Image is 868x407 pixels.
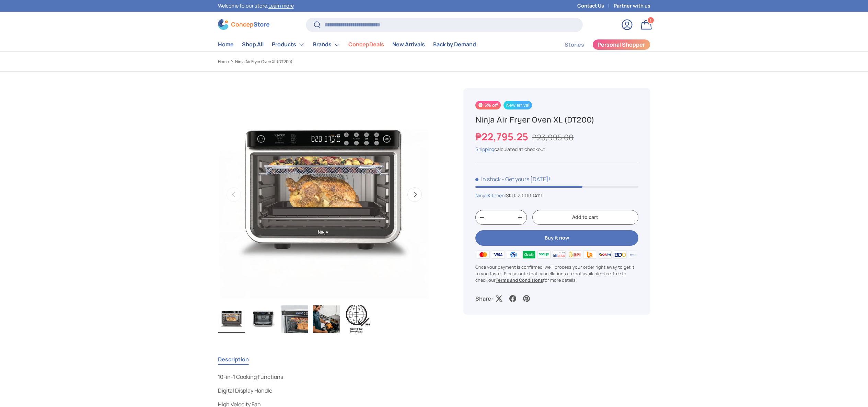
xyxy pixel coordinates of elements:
a: Products [272,38,305,51]
a: ConcepDeals [348,38,384,51]
p: Digital Display Handle [218,386,431,395]
a: Shop All [242,38,264,51]
a: Learn more [268,2,294,9]
summary: Products [268,38,309,51]
nav: Breadcrumbs [218,59,447,65]
a: Partner with us [614,2,650,10]
img: bdo [613,249,628,259]
a: Brands [313,38,340,51]
p: Share: [475,294,493,303]
img: maya [536,249,552,259]
nav: Secondary [548,38,650,51]
button: Description [218,351,249,367]
span: 1 [650,18,651,23]
span: SKU: [506,192,517,199]
p: 10-in-1 Cooking Functions [218,373,431,381]
a: Home [218,38,234,51]
img: metrobank [628,249,643,259]
a: Contact Us [577,2,614,10]
img: ubp [582,249,597,259]
a: Personal Shopper [592,39,650,50]
img: bpi [567,249,582,259]
summary: Brands [309,38,344,51]
img: Ninja Air Fryer Oven XL (DT200) [281,305,308,333]
span: 5% off [475,101,500,109]
media-gallery: Gallery Viewer [218,88,431,335]
img: Ninja Air Fryer Oven XL (DT200) [250,305,277,333]
button: Buy it now [475,230,638,246]
nav: Primary [218,38,476,51]
img: master [475,249,490,259]
img: ConcepStore [218,19,269,30]
a: Stories [565,38,584,51]
a: Home [218,60,229,64]
img: Ninja Air Fryer Oven XL (DT200) [218,305,245,333]
img: Ninja Air Fryer Oven XL (DT200) [313,305,340,333]
a: Shipping [475,146,494,152]
img: grabpay [521,249,536,259]
button: Add to cart [532,210,638,225]
s: ₱23,995.00 [532,132,574,143]
a: Ninja Kitchen [475,192,505,199]
span: In stock [475,175,501,183]
span: Personal Shopper [598,42,645,47]
span: 2001004111 [518,192,542,199]
a: Terms and Conditions [496,277,543,283]
img: Ninja Air Fryer Oven XL (DT200) [345,305,371,333]
a: Ninja Air Fryer Oven XL (DT200) [235,60,292,64]
h1: Ninja Air Fryer Oven XL (DT200) [475,115,638,125]
a: Back by Demand [433,38,476,51]
div: calculated at checkout. [475,146,638,153]
p: - Get yours [DATE]! [502,175,550,183]
img: billease [552,249,567,259]
img: visa [491,249,506,259]
img: gcash [506,249,521,259]
img: qrph [597,249,612,259]
p: Welcome to our store. [218,2,294,10]
a: New Arrivals [392,38,425,51]
span: | [505,192,542,199]
p: Once your payment is confirmed, we'll process your order right away to get it to you faster. Plea... [475,264,638,284]
span: New arrival [504,101,532,109]
strong: ₱22,795.25 [475,130,530,143]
